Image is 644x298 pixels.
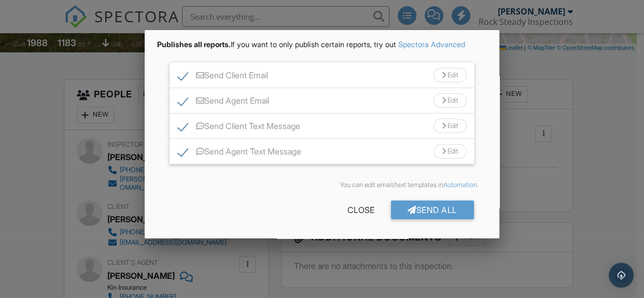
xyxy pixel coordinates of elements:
[433,68,467,82] div: Edit
[331,201,391,219] div: Close
[398,40,465,49] a: Spectora Advanced
[157,40,396,49] span: If you want to only publish certain reports, try out
[443,181,477,189] a: Automation
[609,263,634,288] div: Open Intercom Messenger
[433,119,467,133] div: Edit
[178,70,268,83] label: Send Client Email
[165,181,478,189] div: You can edit email/text templates in .
[391,201,474,219] div: Send All
[178,147,301,160] label: Send Agent Text Message
[178,96,269,109] label: Send Agent Email
[178,121,300,134] label: Send Client Text Message
[157,40,231,49] strong: Publishes all reports.
[433,144,467,159] div: Edit
[433,93,467,108] div: Edit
